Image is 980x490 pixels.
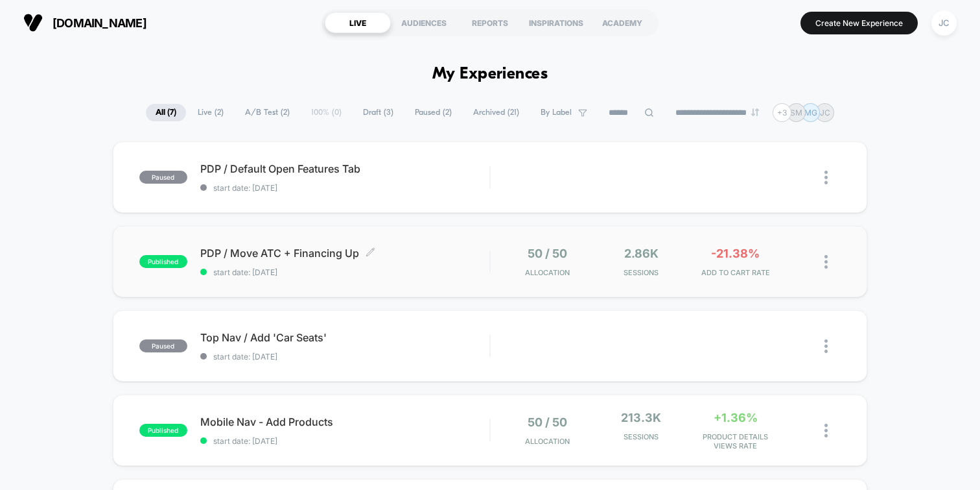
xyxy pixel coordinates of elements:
span: -21.38% [711,247,760,260]
span: 2.86k [624,247,659,260]
span: By Label [541,108,572,117]
span: paused [139,339,187,352]
div: + 3 [773,103,791,122]
div: INSPIRATIONS [523,12,589,33]
p: SM [790,108,802,117]
span: start date: [DATE] [200,183,489,193]
span: Mobile Nav - Add Products [200,415,489,428]
span: PDP / Move ATC + Financing Up [200,247,489,260]
span: Archived ( 21 ) [463,104,529,121]
span: start date: [DATE] [200,436,489,446]
span: Paused ( 2 ) [405,104,461,121]
span: PRODUCT DETAILS VIEWS RATE [692,432,779,450]
span: Allocation [525,268,570,277]
h1: My Experiences [432,65,548,84]
span: +1.36% [714,411,758,424]
span: Sessions [598,268,685,277]
span: All ( 7 ) [146,104,186,121]
span: start date: [DATE] [200,267,489,277]
span: 50 / 50 [528,247,567,260]
img: end [751,108,759,116]
img: close [824,424,828,437]
p: JC [820,108,830,117]
span: Sessions [598,432,685,441]
span: PDP / Default Open Features Tab [200,162,489,175]
span: 50 / 50 [528,415,567,429]
img: Visually logo [23,13,43,32]
span: Allocation [525,437,570,446]
button: JC [927,10,961,36]
button: Create New Experience [800,12,918,34]
div: JC [931,10,957,36]
span: start date: [DATE] [200,352,489,361]
span: Live ( 2 ) [188,104,233,121]
span: [DOMAIN_NAME] [52,16,146,30]
button: [DOMAIN_NAME] [19,12,150,33]
span: paused [139,171,187,184]
img: close [824,171,828,184]
div: ACADEMY [589,12,655,33]
img: close [824,255,828,269]
span: A/B Test ( 2 ) [235,104,299,121]
span: 213.3k [621,411,661,424]
span: Top Nav / Add 'Car Seats' [200,331,489,344]
span: ADD TO CART RATE [692,268,779,277]
img: close [824,339,828,353]
p: MG [804,108,817,117]
span: Draft ( 3 ) [353,104,403,121]
span: published [139,255,187,268]
div: AUDIENCES [391,12,457,33]
div: REPORTS [457,12,523,33]
div: LIVE [325,12,391,33]
span: published [139,424,187,437]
